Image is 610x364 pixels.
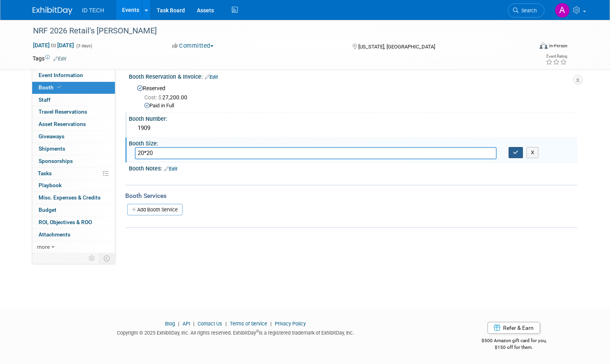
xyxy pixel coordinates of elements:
a: Misc. Expenses & Credits [32,192,115,204]
img: logo_orange.svg [13,13,19,19]
span: [DATE] [DATE] [33,42,74,49]
a: API [183,321,190,327]
a: Asset Reservations [32,118,115,130]
a: Search [508,4,544,17]
a: Edit [205,74,218,80]
a: Sponsorships [32,155,115,167]
span: [US_STATE], [GEOGRAPHIC_DATA] [358,44,435,50]
div: Reserved [135,82,571,110]
div: $500 Amazon gift card for you, [450,332,577,350]
span: Playbook [39,182,62,188]
span: Event Information [39,72,83,78]
sup: ® [256,329,259,333]
div: $150 off for them. [450,344,577,351]
a: Edit [53,56,66,62]
span: Tasks [38,170,52,176]
a: Giveaways [32,131,115,143]
div: In-Person [549,43,567,49]
a: Attachments [32,229,115,241]
td: Tags [33,54,66,62]
div: Paid in Full [144,102,571,110]
div: Domain Overview [30,47,71,52]
span: 27,200.00 [144,94,190,101]
a: Travel Reservations [32,106,115,118]
div: Copyright © 2025 ExhibitDay, Inc. All rights reserved. ExhibitDay is a registered trademark of Ex... [33,327,438,337]
div: Event Format [488,41,567,53]
td: Personalize Event Tab Strip [85,253,99,263]
div: Booth Notes: [129,163,577,173]
i: Booth reservation complete [57,85,61,89]
span: Booth [39,84,63,91]
span: Attachments [39,231,70,238]
span: ID TECH [82,7,104,14]
span: | [191,321,196,327]
span: Travel Reservations [39,108,87,115]
a: Edit [164,166,177,172]
span: | [223,321,229,327]
img: tab_keywords_by_traffic_grey.svg [79,46,85,52]
span: more [37,244,50,250]
span: | [176,321,181,327]
span: Sponsorships [39,158,73,164]
a: Shipments [32,143,115,155]
div: Booth Reservation & Invoice: [129,71,577,81]
span: Misc. Expenses & Credits [39,194,101,201]
a: Tasks [32,168,115,180]
div: Booth Size: [129,137,577,147]
a: Event Information [32,70,115,81]
img: website_grey.svg [13,21,19,27]
a: Playbook [32,180,115,192]
img: ExhibitDay [33,7,72,15]
td: Toggle Event Tabs [99,253,115,263]
span: Search [519,8,537,14]
a: Booth [32,82,115,94]
span: Staff [39,97,51,103]
span: ROI, Objectives & ROO [39,219,92,225]
a: Blog [165,321,175,327]
a: Refer & Earn [488,322,540,334]
a: Contact Us [198,321,222,327]
a: ROI, Objectives & ROO [32,217,115,228]
img: tab_domain_overview_orange.svg [21,46,28,52]
button: X [526,147,539,158]
a: Privacy Policy [275,321,306,327]
img: Aileen Sun [555,3,570,18]
img: Format-Inperson.png [540,43,548,49]
span: | [268,321,274,327]
span: Shipments [39,145,65,152]
div: Booth Services [125,192,577,200]
span: Giveaways [39,133,64,139]
span: to [50,42,57,48]
button: Committed [169,42,217,50]
div: Booth Number: [129,113,577,123]
a: Add Booth Service [127,204,183,215]
a: Budget [32,204,115,216]
div: Keywords by Traffic [88,47,134,52]
div: 1909 [135,122,571,134]
span: Cost: $ [144,94,162,101]
span: Budget [39,207,56,213]
a: more [32,241,115,253]
div: Event Rating [546,54,567,58]
span: Asset Reservations [39,121,86,127]
div: Domain: [DOMAIN_NAME] [21,21,87,27]
span: (3 days) [76,43,92,48]
div: v 4.0.25 [22,13,39,19]
div: NRF 2026 Retail's [PERSON_NAME] [30,24,522,38]
a: Staff [32,94,115,106]
a: Terms of Service [230,321,267,327]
